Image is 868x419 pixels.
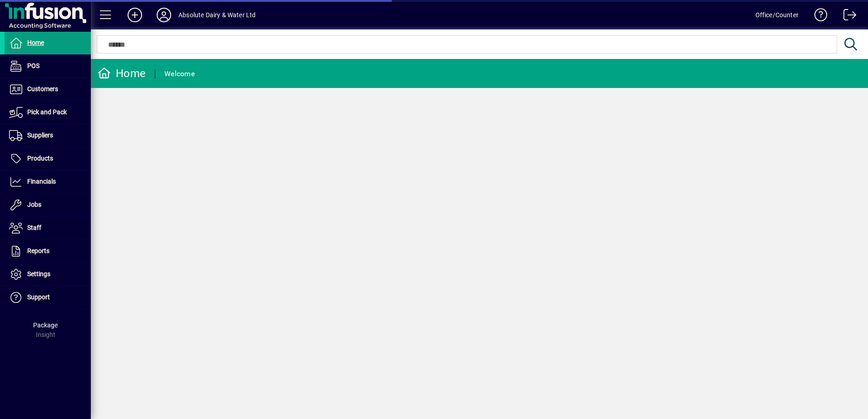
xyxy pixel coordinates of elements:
[5,263,91,286] a: Settings
[178,8,256,22] div: Absolute Dairy & Water Ltd
[5,171,91,193] a: Financials
[755,8,799,22] div: Office/Counter
[27,247,49,254] span: Reports
[27,293,50,301] span: Support
[27,201,41,208] span: Jobs
[27,178,56,185] span: Financials
[5,147,91,170] a: Products
[27,132,53,139] span: Suppliers
[27,155,53,162] span: Products
[5,78,91,101] a: Customers
[5,101,91,124] a: Pick and Pack
[5,124,91,147] a: Suppliers
[33,322,58,329] span: Package
[5,194,91,216] a: Jobs
[5,55,91,78] a: POS
[120,7,149,23] button: Add
[27,224,41,231] span: Staff
[164,67,195,81] div: Welcome
[98,66,146,81] div: Home
[149,7,178,23] button: Profile
[5,240,91,263] a: Reports
[27,108,67,116] span: Pick and Pack
[27,62,39,69] span: POS
[808,2,828,31] a: Knowledge Base
[27,39,44,46] span: Home
[27,270,50,278] span: Settings
[5,217,91,239] a: Staff
[837,2,857,31] a: Logout
[27,85,58,93] span: Customers
[5,286,91,309] a: Support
